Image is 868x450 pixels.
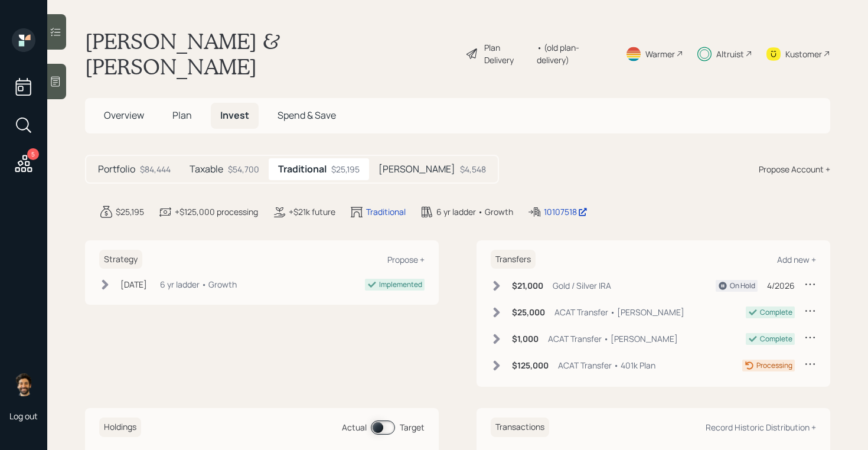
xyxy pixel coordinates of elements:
[387,254,425,265] div: Propose +
[436,206,513,218] div: 6 yr ladder • Growth
[537,41,611,66] div: • (old plan-delivery)
[716,48,744,60] div: Altruist
[331,163,360,175] div: $25,195
[767,279,795,292] div: 4/2026
[85,28,456,79] h1: [PERSON_NAME] & [PERSON_NAME]
[730,281,755,291] div: On Hold
[228,163,259,175] div: $54,700
[491,418,549,437] h6: Transactions
[553,279,611,292] div: Gold / Silver IRA
[512,334,539,344] h6: $1,000
[378,164,455,175] h5: [PERSON_NAME]
[512,361,549,371] h6: $125,000
[706,422,816,433] div: Record Historic Distribution +
[491,250,536,269] h6: Transfers
[9,410,38,422] div: Log out
[785,48,822,60] div: Kustomer
[759,163,830,175] div: Propose Account +
[342,421,367,433] div: Actual
[27,148,39,160] div: 5
[544,206,588,218] div: 10107518
[548,332,678,345] div: ACAT Transfer • [PERSON_NAME]
[558,359,655,371] div: ACAT Transfer • 401k Plan
[12,373,35,396] img: eric-schwartz-headshot.png
[512,281,543,291] h6: $21,000
[172,109,192,122] span: Plan
[645,48,675,60] div: Warmer
[484,41,531,66] div: Plan Delivery
[99,250,142,269] h6: Strategy
[460,163,486,175] div: $4,548
[98,164,135,175] h5: Portfolio
[190,164,223,175] h5: Taxable
[366,206,406,218] div: Traditional
[99,418,141,437] h6: Holdings
[554,306,684,318] div: ACAT Transfer • [PERSON_NAME]
[220,109,249,122] span: Invest
[289,206,335,218] div: +$21k future
[400,421,425,433] div: Target
[116,206,144,218] div: $25,195
[756,360,792,371] div: Processing
[760,334,792,344] div: Complete
[777,254,816,265] div: Add new +
[512,308,545,318] h6: $25,000
[140,163,171,175] div: $84,444
[379,279,422,290] div: Implemented
[278,109,336,122] span: Spend & Save
[278,164,327,175] h5: Traditional
[104,109,144,122] span: Overview
[120,278,147,291] div: [DATE]
[760,307,792,318] div: Complete
[160,278,237,291] div: 6 yr ladder • Growth
[175,206,258,218] div: +$125,000 processing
